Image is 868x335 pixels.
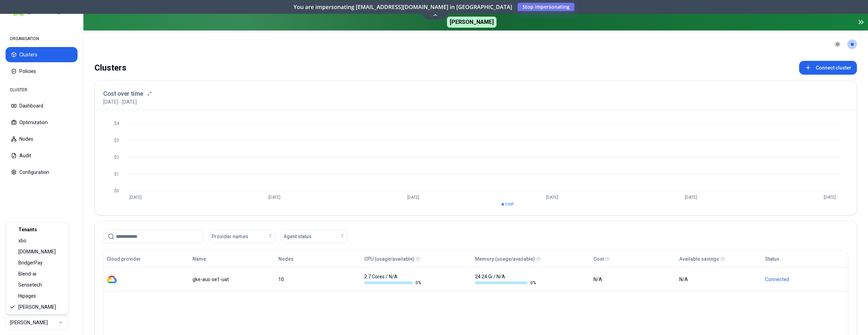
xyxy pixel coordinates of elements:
[18,281,42,288] span: Sensetech
[7,224,67,235] div: Tenants
[18,248,56,255] span: [DOMAIN_NAME]
[18,270,36,277] span: Blend-ai
[18,259,43,266] span: BridgerPay
[18,292,36,299] span: Hipages
[18,237,26,244] span: xbo
[18,304,56,310] span: [PERSON_NAME]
